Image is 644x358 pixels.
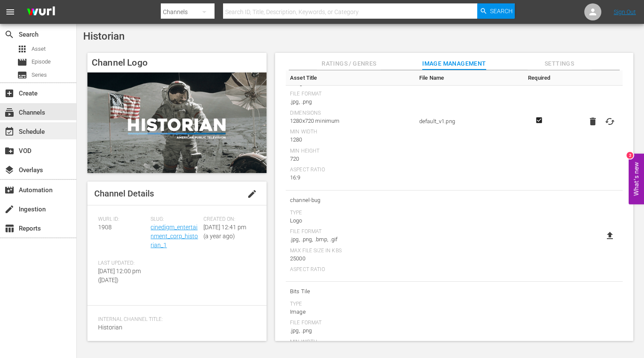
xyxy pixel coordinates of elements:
[286,70,415,86] th: Asset Title
[290,228,411,235] div: File Format
[203,216,252,223] span: Created On:
[290,117,411,125] div: 1280x720 minimum
[4,29,15,40] span: Search
[415,53,524,191] td: default_v1.png
[490,3,513,19] span: Search
[290,136,411,144] div: 1280
[151,216,199,223] span: Slug:
[290,210,411,217] div: Type
[4,185,15,195] span: Automation
[290,301,411,308] div: Type
[629,154,644,205] button: Open Feedback Widget
[247,189,257,199] span: edit
[4,146,15,156] span: VOD
[17,70,27,80] span: Series
[290,110,411,117] div: Dimensions
[98,216,146,223] span: Wurl ID:
[4,127,15,137] span: Schedule
[94,188,154,199] span: Channel Details
[87,53,267,72] h4: Channel Logo
[290,167,411,173] div: Aspect Ratio
[422,58,486,69] span: Image Management
[524,70,555,86] th: Required
[290,254,411,263] div: 25000
[32,71,47,79] span: Series
[290,98,411,106] div: .jpg, .png
[290,195,411,206] span: channel-bug
[290,266,411,273] div: Aspect Ratio
[290,326,411,335] div: .jpg, .png
[4,204,15,214] span: Ingestion
[203,224,246,240] span: [DATE] 12:41 pm (a year ago)
[290,173,411,182] div: 16:9
[290,286,411,297] span: Bits Tile
[415,70,524,86] th: File Name
[87,72,267,173] img: Historian
[534,116,544,124] svg: Required
[98,268,141,283] span: [DATE] 12:00 pm ([DATE])
[32,45,46,53] span: Asset
[627,152,633,159] div: 2
[4,88,15,98] span: Create
[290,320,411,326] div: File Format
[290,308,411,316] div: Image
[4,165,15,175] span: layers
[290,148,411,155] div: Min Height
[32,58,51,66] span: Episode
[17,44,27,54] span: Asset
[83,30,125,42] span: Historian
[290,339,411,346] div: Min Width
[4,107,15,118] span: Channels
[614,9,636,15] a: Sign Out
[98,260,146,267] span: Last Updated:
[98,316,252,323] span: Internal Channel Title:
[17,57,27,67] span: Episode
[20,2,61,22] img: ans4CAIJ8jUAAAAAAAAAAAAAAAAAAAAAAAAgQb4GAAAAAAAAAAAAAAAAAAAAAAAAJMjXAAAAAAAAAAAAAAAAAAAAAAAAgAT5G...
[98,324,122,331] span: Historian
[290,248,411,254] div: Max File Size In Kbs
[290,155,411,163] div: 720
[290,217,411,225] div: Logo
[528,58,592,69] span: Settings
[290,129,411,136] div: Min Width
[290,235,411,244] div: .jpg, .png, .bmp, .gif
[4,223,15,234] span: Reports
[317,58,381,69] span: Ratings / Genres
[477,3,515,19] button: Search
[242,184,262,204] button: edit
[151,224,198,248] a: cinedigm_entertainment_corp_historian_1
[5,7,15,17] span: menu
[290,91,411,98] div: File Format
[98,224,112,231] span: 1908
